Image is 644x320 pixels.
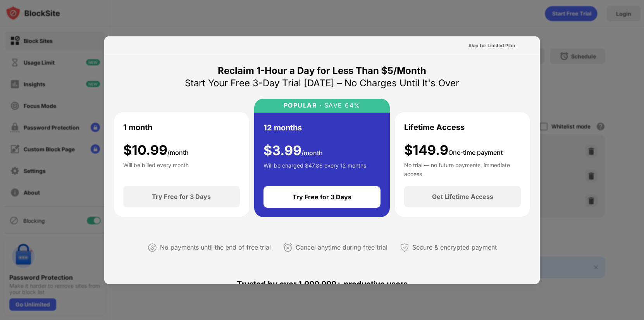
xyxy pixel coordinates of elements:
img: not-paying [148,243,157,252]
div: Try Free for 3 Days [152,193,211,200]
div: Trusted by over 1,000,000+ productive users [114,265,530,303]
div: $ 10.99 [123,142,189,158]
div: 1 month [123,121,152,133]
div: Reclaim 1-Hour a Day for Less Than $5/Month [218,65,426,77]
div: Secure & encrypted payment [412,242,497,253]
div: 12 months [263,122,302,133]
span: One-time payment [448,149,503,156]
div: Lifetime Access [404,121,465,133]
div: POPULAR · [284,102,322,109]
div: Will be billed every month [123,161,189,176]
div: Try Free for 3 Days [293,193,351,201]
div: Start Your Free 3-Day Trial [DATE] – No Charges Until It's Over [185,77,459,89]
div: $ 3.99 [263,143,323,159]
div: $149.9 [404,142,503,158]
div: No trial — no future payments, immediate access [404,161,521,176]
span: /month [301,149,323,157]
div: Will be charged $47.88 every 12 months [263,161,366,177]
div: Cancel anytime during free trial [296,242,387,253]
div: Get Lifetime Access [432,193,493,200]
img: secured-payment [400,243,409,252]
div: SAVE 64% [322,102,361,109]
div: No payments until the end of free trial [160,242,271,253]
img: cancel-anytime [283,243,293,252]
div: Skip for Limited Plan [468,42,515,50]
span: /month [167,149,189,156]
